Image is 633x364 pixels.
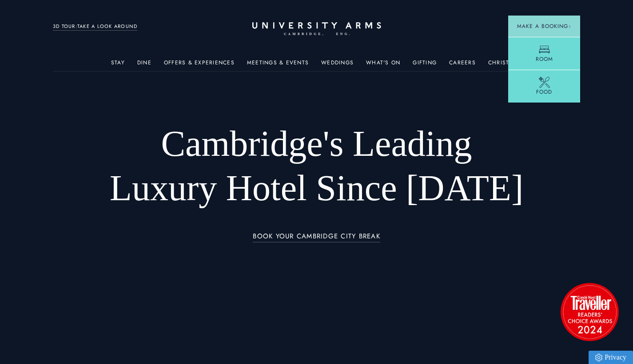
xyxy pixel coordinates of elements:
a: What's On [366,59,400,71]
span: Make a Booking [517,22,571,30]
a: Careers [449,59,476,71]
a: Meetings & Events [247,59,309,71]
a: Dine [137,59,151,71]
a: Stay [111,59,125,71]
a: Christmas [488,59,522,71]
span: Room [536,55,553,63]
a: 3D TOUR:TAKE A LOOK AROUND [53,23,138,31]
h1: Cambridge's Leading Luxury Hotel Since [DATE] [106,122,528,210]
img: Privacy [595,354,602,361]
button: Make a BookingArrow icon [508,16,580,37]
img: image-2524eff8f0c5d55edbf694693304c4387916dea5-1501x1501-png [556,278,623,345]
a: Food [508,70,580,103]
a: Weddings [321,59,354,71]
a: Gifting [413,59,437,71]
a: Home [252,22,381,36]
a: BOOK YOUR CAMBRIDGE CITY BREAK [253,233,380,243]
a: Privacy [589,351,633,364]
a: Room [508,37,580,70]
img: Arrow icon [568,25,571,28]
span: Food [536,88,552,96]
a: Offers & Experiences [164,59,235,71]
